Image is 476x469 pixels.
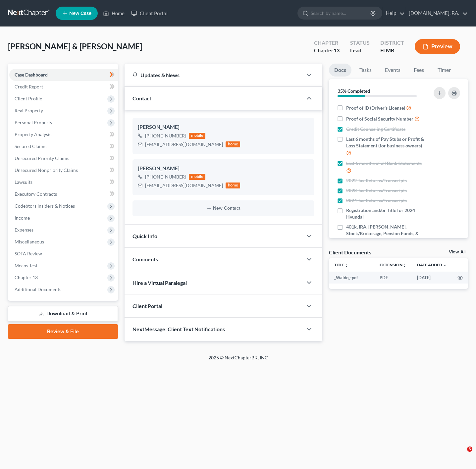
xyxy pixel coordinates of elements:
div: [PHONE_NUMBER] [145,174,186,180]
iframe: Intercom live chat [453,446,469,462]
span: Last 6 months of all Bank Statements [346,160,422,167]
div: District [380,39,404,47]
span: 13 [334,47,340,53]
a: View All [449,250,465,254]
span: Secured Claims [15,143,46,149]
div: [PERSON_NAME] [138,165,309,173]
td: [DATE] [412,272,452,284]
div: 2025 © NextChapterBK, INC [49,354,427,366]
span: Quick Info [132,233,157,239]
a: Fees [408,64,430,77]
a: Unsecured Priority Claims [9,152,118,164]
a: Docs [329,64,351,77]
a: Lawsuits [9,176,118,188]
span: Client Portal [132,303,162,309]
span: Last 6 months of Pay Stubs or Profit & Loss Statement (for business owners) [346,136,428,149]
div: [EMAIL_ADDRESS][DOMAIN_NAME] [145,182,223,189]
a: Date Added expand_more [417,262,447,267]
span: Real Property [15,108,43,113]
a: Client Portal [128,7,171,19]
a: Timer [432,64,456,77]
span: Unsecured Nonpriority Claims [15,167,78,173]
span: Comments [132,256,158,262]
div: Status [350,39,370,47]
a: SOFA Review [9,248,118,260]
span: Unsecured Priority Claims [15,155,69,161]
span: Expenses [15,227,33,233]
i: expand_more [443,263,447,267]
i: unfold_more [402,263,406,267]
a: Events [380,64,406,77]
a: Unsecured Nonpriority Claims [9,164,118,176]
span: 2022 Tax Returns/Transcripts [346,177,407,184]
div: Updates & News [132,72,294,78]
span: 2024 Tax Returns/Transcripts [346,197,407,204]
span: Property Analysis [15,131,51,137]
strong: 35% Completed [338,88,370,94]
a: Case Dashboard [9,69,118,81]
span: SOFA Review [15,251,42,256]
div: home [226,141,240,147]
div: Client Documents [329,249,371,256]
a: Home [100,7,128,19]
span: Case Dashboard [15,72,48,78]
span: Registration and/or Title for 2024 Hyundai [346,207,428,220]
a: Help [383,7,405,19]
span: Credit Report [15,84,43,89]
span: Client Profile [15,96,42,101]
div: [EMAIL_ADDRESS][DOMAIN_NAME] [145,141,223,148]
div: mobile [189,174,205,180]
div: Lead [350,47,370,54]
a: Property Analysis [9,129,118,140]
a: Tasks [354,64,377,77]
span: Proof of ID (Driver's License) [346,105,405,111]
span: NextMessage: Client Text Notifications [132,326,225,332]
div: FLMB [380,47,404,54]
span: New Case [69,11,91,16]
a: Download & Print [8,306,118,322]
a: Credit Report [9,81,118,93]
a: [DOMAIN_NAME], P.A. [405,7,468,19]
span: Contact [132,95,151,101]
a: Extensionunfold_more [380,262,406,267]
span: [PERSON_NAME] & [PERSON_NAME] [8,41,142,51]
div: Chapter [314,39,340,47]
span: Income [15,215,30,221]
span: 401k, IRA, [PERSON_NAME], Stock/Brokerage, Pension Funds, & Retirement account statements [346,224,428,243]
div: Chapter [314,47,340,54]
span: 5 [467,446,472,452]
div: [PERSON_NAME] [138,123,309,131]
td: PDF [374,272,412,284]
td: _Waldo_-pdf [329,272,374,284]
div: [PHONE_NUMBER] [145,132,186,139]
span: Chapter 13 [15,275,38,280]
span: 2023 Tax Returns/Transcripts [346,187,407,194]
a: Executory Contracts [9,188,118,200]
div: home [226,182,240,188]
span: Lawsuits [15,179,32,185]
div: mobile [189,133,205,139]
input: Search by name... [311,7,371,19]
span: Miscellaneous [15,239,44,244]
a: Review & File [8,324,118,339]
span: Personal Property [15,120,52,125]
span: Executory Contracts [15,191,57,197]
i: unfold_more [344,263,348,267]
a: Secured Claims [9,140,118,152]
span: Credit Counseling Certificate [346,126,405,132]
span: Proof of Social Security Number [346,116,413,122]
button: New Contact [138,206,309,211]
span: Additional Documents [15,287,61,292]
span: Means Test [15,263,37,268]
span: Hire a Virtual Paralegal [132,280,187,286]
a: Titleunfold_more [334,262,348,267]
span: Codebtors Insiders & Notices [15,203,75,209]
button: Preview [415,39,460,54]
